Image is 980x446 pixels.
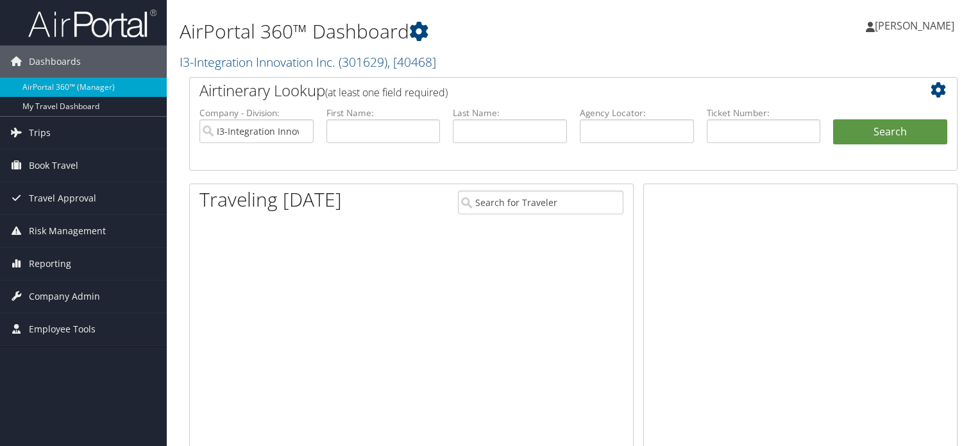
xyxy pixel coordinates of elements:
[29,313,96,345] span: Employee Tools
[580,107,694,119] label: Agency Locator:
[866,6,967,45] a: [PERSON_NAME]
[29,215,106,247] span: Risk Management
[387,53,436,71] span: , [ 40468 ]
[339,53,387,71] span: ( 301629 )
[29,248,71,280] span: Reporting
[180,53,436,71] a: I3-Integration Innovation Inc.
[707,107,821,119] label: Ticket Number:
[29,280,100,313] span: Company Admin
[29,117,51,149] span: Trips
[199,107,314,119] label: Company - Division:
[325,85,448,99] span: (at least one field required)
[326,107,441,119] label: First Name:
[875,19,954,33] span: [PERSON_NAME]
[29,182,96,214] span: Travel Approval
[453,107,567,119] label: Last Name:
[199,186,342,213] h1: Traveling [DATE]
[29,46,81,78] span: Dashboards
[458,191,623,214] input: Search for Traveler
[199,80,883,101] h2: Airtinerary Lookup
[28,8,156,39] img: airportal-logo.png
[180,18,705,45] h1: AirPortal 360™ Dashboard
[833,119,947,145] button: Search
[29,150,78,182] span: Book Travel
